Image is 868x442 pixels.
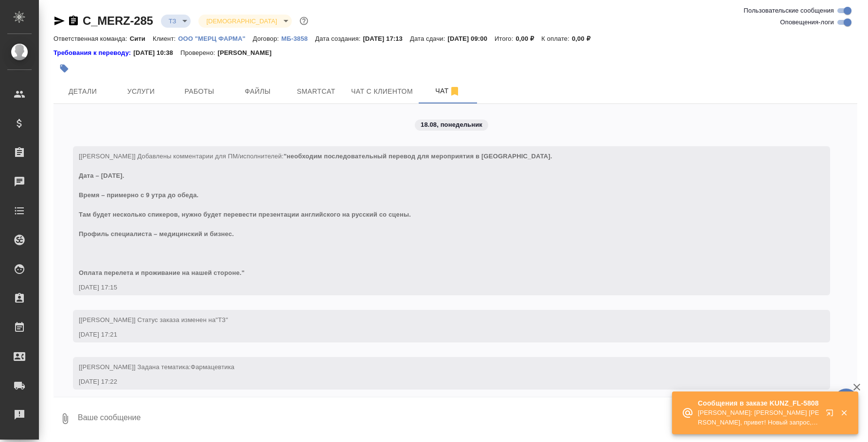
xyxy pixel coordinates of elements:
div: ТЗ [161,15,191,28]
p: [PERSON_NAME] [217,48,279,58]
p: ООО "МЕРЦ ФАРМА" [178,35,253,42]
p: 18.08, понедельник [421,120,482,130]
p: МБ-3858 [282,35,315,42]
p: Клиент: [153,35,178,42]
p: К оплате: [541,35,572,42]
p: [DATE] 09:00 [447,35,495,42]
p: Дата создания: [315,35,363,42]
div: [DATE] 17:22 [79,377,796,387]
a: Требования к переводу: [53,48,133,58]
span: Smartcat [293,85,339,98]
button: Открыть в новой вкладке [820,403,843,426]
span: Чат с клиентом [351,85,413,98]
span: Работы [176,85,223,98]
button: Скопировать ссылку [68,15,79,27]
span: [[PERSON_NAME]] Задана тематика: [79,363,234,371]
span: Чат [425,85,471,97]
div: [DATE] 17:21 [79,330,796,340]
p: Дата сдачи: [410,35,447,42]
span: [[PERSON_NAME]] Статус заказа изменен на [79,316,228,323]
p: Проверено: [180,48,218,58]
span: Детали [59,85,106,98]
button: Закрыть [834,408,854,417]
p: Договор: [253,35,282,42]
p: Сообщения в заказе KUNZ_FL-5808 [698,398,819,408]
a: C_MERZ-285 [83,14,153,27]
span: "необходим последовательный перевод для мероприятия в [GEOGRAPHIC_DATA]. Дата – [DATE]. Время – п... [79,153,552,276]
p: Ответственная команда: [53,35,130,42]
button: [DEMOGRAPHIC_DATA] [203,17,280,25]
span: Услуги [118,85,164,98]
span: Пользовательские сообщения [744,6,834,16]
button: ТЗ [166,17,179,25]
p: Итого: [495,35,515,42]
a: МБ-3858 [282,34,315,42]
p: [DATE] 10:38 [133,48,180,58]
p: [DATE] 17:13 [363,35,410,42]
div: ТЗ [198,15,291,28]
span: [[PERSON_NAME]] Добавлены комментарии для ПМ/исполнителей: [79,153,552,276]
p: 0,00 ₽ [515,35,541,42]
button: 🙏 [834,389,858,413]
button: Добавить тэг [53,58,75,79]
div: [DATE] 17:15 [79,283,796,292]
span: "ТЗ" [215,316,228,323]
p: 0,00 ₽ [572,35,598,42]
span: Файлы [234,85,281,98]
p: [PERSON_NAME]: [PERSON_NAME] [PERSON_NAME], привет! Новый запрос, срочный. Подскажи, есть испол? ... [698,408,819,427]
p: Сити [130,35,153,42]
button: Скопировать ссылку для ЯМессенджера [53,15,65,27]
a: ООО "МЕРЦ ФАРМА" [178,34,253,42]
svg: Отписаться [449,85,461,97]
span: Оповещения-логи [780,17,834,27]
span: Фармацевтика [191,363,234,371]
